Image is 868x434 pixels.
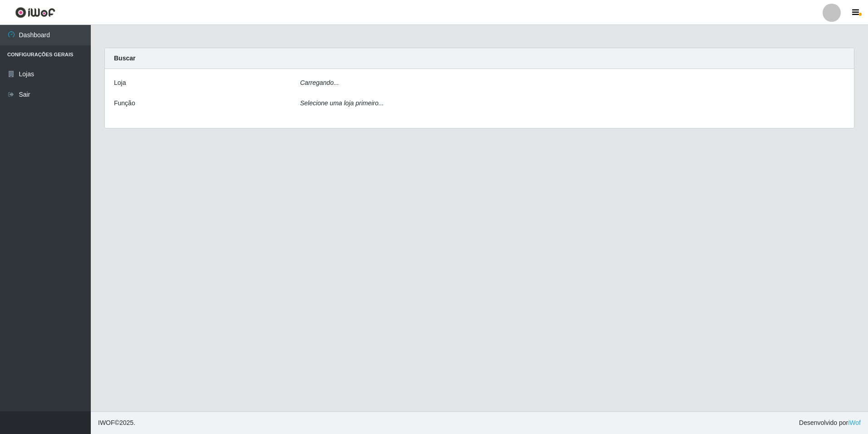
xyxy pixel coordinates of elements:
img: CoreUI Logo [15,7,55,18]
span: IWOF [98,419,115,426]
strong: Buscar [114,54,135,62]
label: Função [114,99,135,108]
i: Carregando... [300,79,339,86]
a: iWof [848,419,861,426]
span: Desenvolvido por [799,418,861,428]
i: Selecione uma loja primeiro... [300,99,384,107]
label: Loja [114,78,126,88]
span: © 2025 . [98,418,135,428]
